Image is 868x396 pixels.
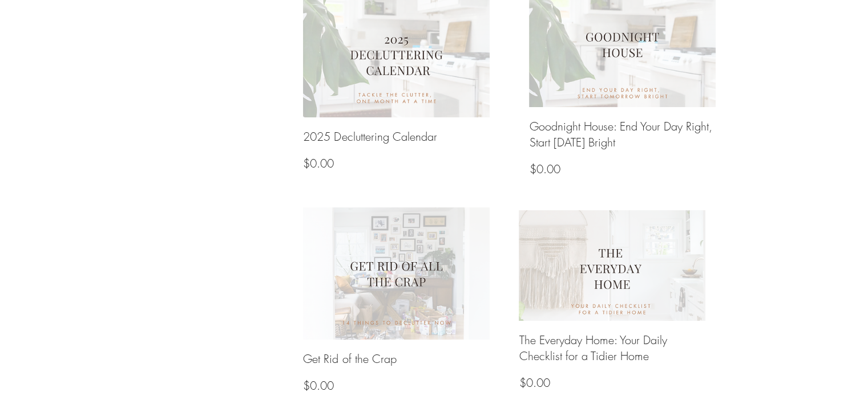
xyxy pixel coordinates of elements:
[519,332,705,364] h3: The Everyday Home: Your Daily Checklist for a Tidier Home
[303,156,334,171] span: $0.00
[303,351,396,367] h3: Get Rid of the Crap
[303,378,334,393] span: $0.00
[303,129,437,145] h3: 2025 Decluttering Calendar
[303,207,490,340] img: Get Rid of the Crap
[529,161,560,177] span: $0.00
[519,375,550,390] span: $0.00
[529,119,716,150] h3: Goodnight House: End Your Day Right, Start [DATE] Bright
[519,210,705,321] img: The Everyday Home: Your Daily Checklist for a Tidier Home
